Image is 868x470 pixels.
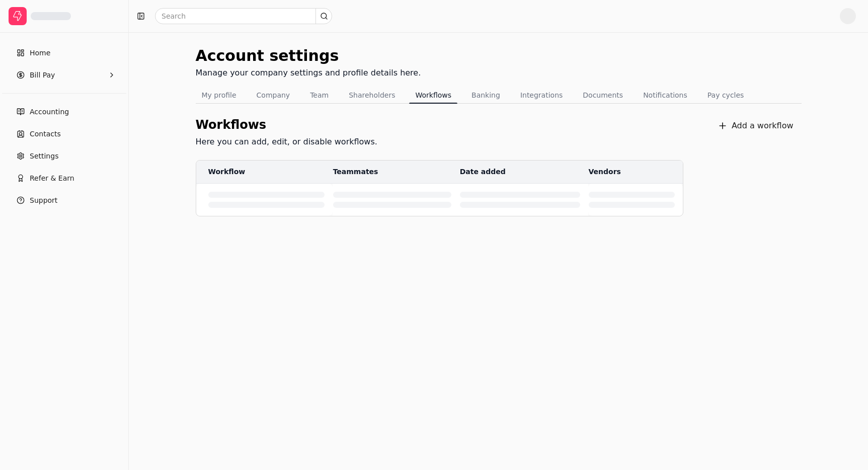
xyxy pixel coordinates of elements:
[196,87,802,104] nav: Tabs
[4,65,124,85] button: Bill Pay
[30,129,61,139] span: Contacts
[343,87,401,103] button: Shareholders
[709,116,802,136] button: Add a workflow
[588,161,680,184] th: Vendors
[4,124,124,144] a: Contacts
[637,87,693,103] button: Notifications
[196,136,377,148] div: Here you can add, edit, or disable workflows.
[30,70,55,81] span: Bill Pay
[30,107,69,117] span: Accounting
[514,87,569,103] button: Integrations
[409,87,457,103] button: Workflows
[30,151,58,162] span: Settings
[30,173,74,184] span: Refer & Earn
[465,87,506,103] button: Banking
[333,161,459,184] th: Teammates
[304,87,335,103] button: Team
[196,161,333,184] th: Workflow
[30,48,50,58] span: Home
[196,44,421,67] div: Account settings
[4,102,124,122] a: Accounting
[459,161,588,184] th: Date added
[196,116,377,134] div: Workflows
[577,87,629,103] button: Documents
[4,43,124,63] a: Home
[4,146,124,166] a: Settings
[196,67,421,79] div: Manage your company settings and profile details here.
[701,87,750,103] button: Pay cycles
[155,8,332,24] input: Search
[251,87,296,103] button: Company
[4,190,124,210] button: Support
[4,168,124,188] button: Refer & Earn
[196,87,243,103] button: My profile
[30,195,57,206] span: Support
